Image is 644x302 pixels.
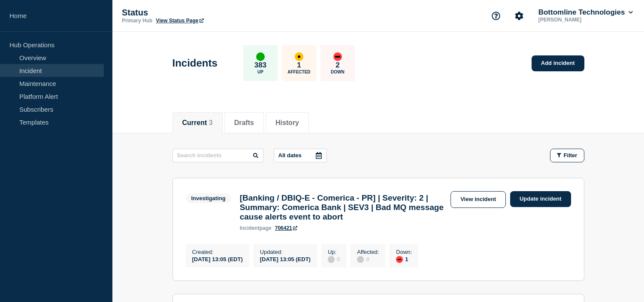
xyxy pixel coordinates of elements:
[487,7,505,25] button: Support
[156,18,203,24] a: View Status Page
[396,256,403,263] div: down
[260,249,311,255] p: Updated :
[336,61,339,70] p: 2
[122,8,293,18] p: Status
[186,193,231,203] span: Investigating
[209,119,213,126] span: 3
[274,149,327,162] button: All dates
[240,225,260,231] span: incident
[240,225,272,231] p: page
[532,55,584,71] a: Add incident
[287,70,310,74] p: Affected
[564,152,577,159] span: Filter
[122,18,152,24] p: Primary Hub
[295,52,303,61] div: affected
[333,52,342,61] div: down
[192,249,243,255] p: Created :
[331,70,345,74] p: Down
[357,255,379,263] div: 0
[357,256,364,263] div: disabled
[537,17,626,23] p: [PERSON_NAME]
[510,191,571,207] a: Update incident
[328,255,340,263] div: 0
[240,193,446,222] h3: [Banking / DBIQ-E - Comerica - PR] | Severity: 2 | Summary: Comerica Bank | SEV3 | Bad MQ message...
[182,119,213,127] button: Current 3
[275,225,297,231] a: 706421
[172,149,263,162] input: Search incidents
[256,52,265,61] div: up
[278,152,302,159] p: All dates
[260,255,311,262] div: [DATE] 13:05 (EDT)
[192,255,243,262] div: [DATE] 13:05 (EDT)
[550,149,584,162] button: Filter
[172,57,218,69] h1: Incidents
[257,70,263,74] p: Up
[450,191,506,208] a: View incident
[510,7,528,25] button: Account settings
[254,61,266,70] p: 383
[328,249,340,255] p: Up :
[537,8,635,17] button: Bottomline Technologies
[297,61,301,70] p: 1
[328,256,335,263] div: disabled
[396,255,412,263] div: 1
[234,119,254,127] button: Drafts
[275,119,299,127] button: History
[357,249,379,255] p: Affected :
[396,249,412,255] p: Down :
